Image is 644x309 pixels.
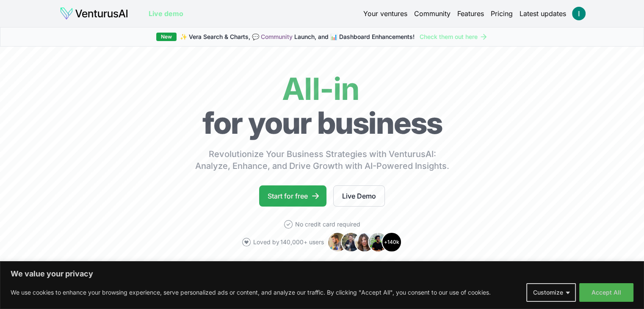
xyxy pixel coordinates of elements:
[457,8,484,19] a: Features
[520,8,566,19] a: Latest updates
[11,269,633,279] p: We value your privacy
[60,7,128,20] img: logo
[572,7,586,20] img: ACg8ocJQuFF7Z1xQ2cVDnblCqP51RS0SfG9iyvMaCr0D4FHO1_ct=s96-c
[341,232,361,252] img: Avatar 2
[491,8,513,19] a: Pricing
[414,8,451,19] a: Community
[526,283,576,302] button: Customize
[333,185,385,207] a: Live Demo
[259,185,326,207] a: Start for free
[327,232,348,252] img: Avatar 1
[149,8,183,19] a: Live demo
[11,287,491,298] p: We use cookies to enhance your browsing experience, serve personalized ads or content, and analyz...
[368,232,388,252] img: Avatar 4
[363,8,407,19] a: Your ventures
[261,33,293,40] a: Community
[156,33,177,41] div: New
[180,33,415,41] span: ✨ Vera Search & Charts, 💬 Launch, and 📊 Dashboard Enhancements!
[354,232,375,252] img: Avatar 3
[420,33,488,41] a: Check them out here
[579,283,633,302] button: Accept All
